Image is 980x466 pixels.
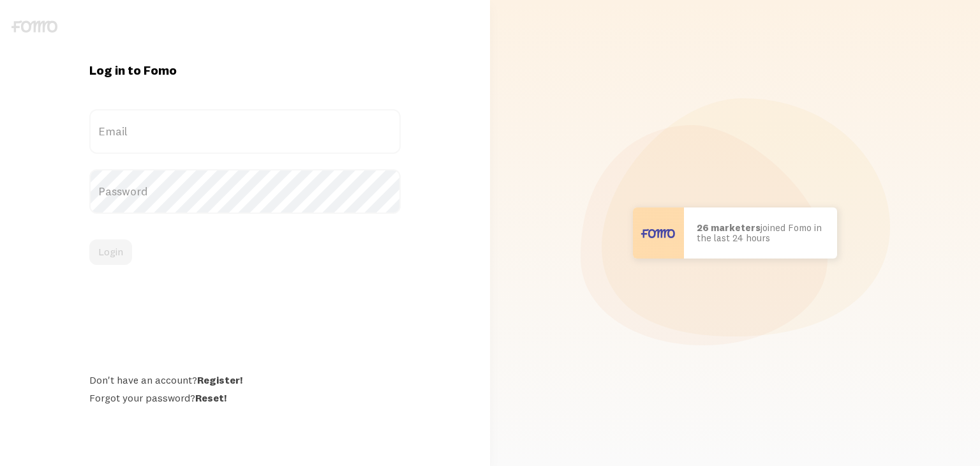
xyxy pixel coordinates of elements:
img: User avatar [633,207,684,259]
div: Forgot your password? [89,391,401,404]
label: Email [89,109,401,154]
b: 26 marketers [697,222,761,234]
label: Password [89,169,401,214]
a: Reset! [195,391,226,404]
a: Register! [197,373,242,386]
p: joined Fomo in the last 24 hours [697,223,824,244]
div: Don't have an account? [89,373,401,386]
img: fomo-logo-gray-b99e0e8ada9f9040e2984d0d95b3b12da0074ffd48d1e5cb62ac37fc77b0b268.svg [11,20,57,33]
h1: Log in to Fomo [89,62,401,79]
